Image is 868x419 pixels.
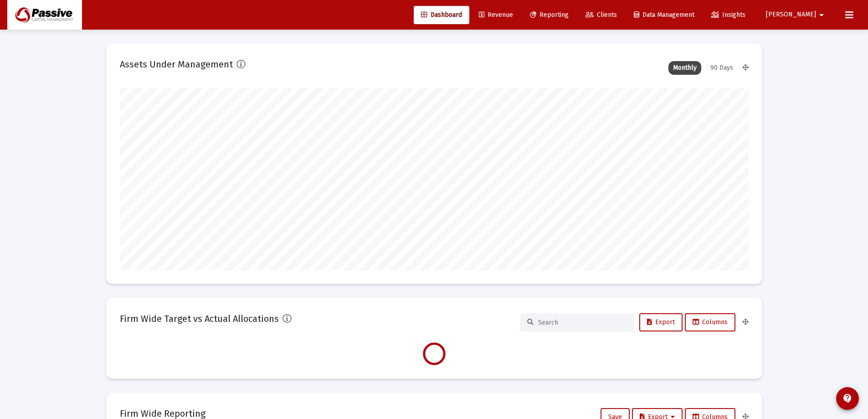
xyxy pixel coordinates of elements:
[120,311,279,326] h2: Firm Wide Target vs Actual Allocations
[14,6,75,24] img: Dashboard
[711,11,745,19] span: Insights
[472,6,520,24] a: Revenue
[634,11,694,19] span: Data Management
[766,11,816,19] span: [PERSON_NAME]
[414,6,469,24] a: Dashboard
[647,318,675,326] span: Export
[530,11,569,19] span: Reporting
[639,313,683,331] button: Export
[685,313,735,331] button: Columns
[706,61,738,75] div: 90 Days
[538,319,627,326] input: Search
[586,11,617,19] span: Clients
[704,6,753,24] a: Insights
[421,11,462,19] span: Dashboard
[755,5,838,24] button: [PERSON_NAME]
[668,61,701,75] div: Monthly
[479,11,513,19] span: Revenue
[816,6,827,24] mat-icon: arrow_drop_down
[578,6,624,24] a: Clients
[523,6,576,24] a: Reporting
[842,393,853,404] mat-icon: contact_support
[693,318,728,326] span: Columns
[627,6,702,24] a: Data Management
[120,57,233,72] h2: Assets Under Management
